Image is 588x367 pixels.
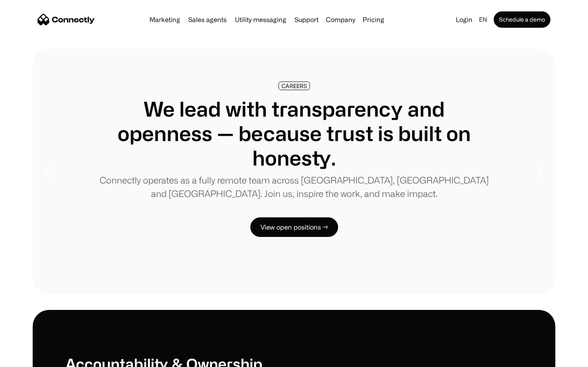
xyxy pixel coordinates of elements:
ul: Language list [16,353,49,364]
div: Company [326,14,355,25]
div: en [479,14,487,25]
h1: We lead with transparency and openness — because trust is built on honesty. [98,97,490,170]
aside: Language selected: English [8,352,49,364]
div: CAREERS [281,83,307,89]
a: Login [452,14,476,25]
a: Pricing [359,16,388,23]
p: Connectly operates as a fully remote team across [GEOGRAPHIC_DATA], [GEOGRAPHIC_DATA] and [GEOGRA... [98,173,490,200]
a: View open positions → [250,217,338,237]
a: Support [291,16,322,23]
a: Marketing [146,16,183,23]
a: Schedule a demo [494,11,550,28]
a: Sales agents [185,16,230,23]
a: Utility messaging [232,16,290,23]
